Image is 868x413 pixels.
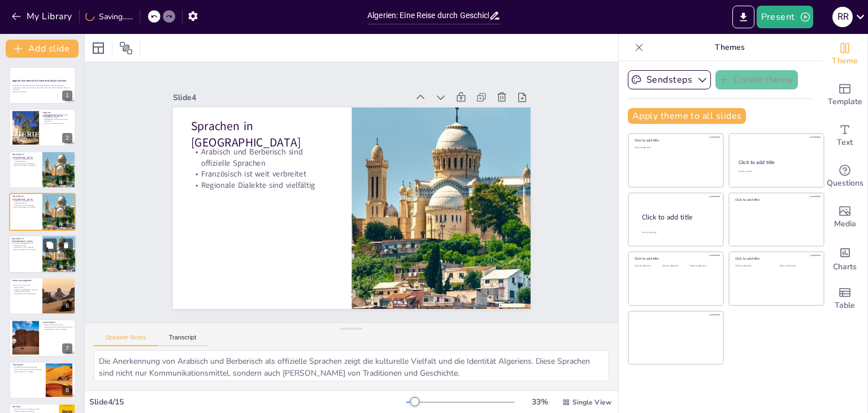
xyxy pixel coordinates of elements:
button: Transcript [158,334,208,346]
p: Traditionen [12,363,42,367]
div: 8 [62,385,72,395]
div: 7 [62,343,72,354]
p: Gerichte [12,405,56,408]
div: 33 % [526,397,553,407]
p: Arabisch und Berberisch sind offizielle Sprachen [12,242,39,246]
p: Arabisch und Berberisch sind offizielle Sprachen [12,200,39,204]
p: Küstenregion ist reich an Stränden [42,328,72,330]
div: 7 [9,319,76,356]
div: Click to add text [735,265,771,268]
p: Französisch ist weit verbreitet [12,162,39,165]
div: Saving...... [85,11,133,22]
div: Click to add title [635,256,715,261]
p: Sprachen in [GEOGRAPHIC_DATA] [190,118,333,151]
div: Click to add text [779,265,815,268]
button: Duplicate Slide [43,238,57,252]
input: Insert title [367,7,489,24]
div: Add charts and graphs [822,238,867,278]
div: r r [832,7,853,27]
div: 6 [62,301,72,311]
p: [GEOGRAPHIC_DATA] hat eine lange Küstenlinie [42,118,72,122]
div: https://cdn.sendsteps.com/images/logo/sendsteps_logo_white.pnghttps://cdn.sendsteps.com/images/lo... [8,235,76,273]
p: Themes [648,34,811,61]
div: Click to add text [738,170,813,173]
p: Casbah von [GEOGRAPHIC_DATA] ist UNESCO-Weltkulturerbe [12,289,39,292]
p: [GEOGRAPHIC_DATA] liegt im Norden [GEOGRAPHIC_DATA] [42,114,72,118]
p: Handwerkskunst ist vielfältig [12,371,42,373]
button: Delete Slide [59,238,73,252]
div: 1 [62,91,72,101]
p: Musik- und Tanztraditionen sind lebendig [12,368,42,371]
span: Single View [572,398,611,407]
p: Generated with [URL] [12,91,72,93]
div: 4 [62,217,72,227]
button: Export to PowerPoint [732,6,754,28]
div: 2 [62,133,72,143]
div: 3 [62,175,72,185]
span: Theme [832,55,858,67]
div: Click to add title [635,138,715,143]
p: Regionale Dialekte sind vielfältig [190,179,333,191]
div: 5 [63,259,73,269]
p: Grenzen zu mehreren Ländern [42,122,72,124]
button: Apply theme to all slides [628,108,746,124]
p: Sprachen in [GEOGRAPHIC_DATA] [12,153,39,159]
p: Tajine ist beliebt und vielseitig [12,410,56,412]
div: https://cdn.sendsteps.com/images/logo/sendsteps_logo_white.pnghttps://cdn.sendsteps.com/images/lo... [9,151,76,188]
button: Create theme [715,70,798,89]
p: Couscous ist ein Grundnahrungsmittel [12,408,56,411]
button: r r [832,6,853,28]
div: Click to add text [635,147,715,149]
div: Add text boxes [822,115,867,156]
p: Ruinen von Timgad sind beeindruckend [12,285,39,289]
p: Arabisch und Berberisch sind offizielle Sprachen [190,146,333,168]
div: Get real-time input from your audience [822,156,867,197]
span: Position [119,41,133,55]
p: Entdecken Sie die Vielfalt Algeriens: seine Lage, Sprachen, Sehenswürdigkeiten, Landschaften, Tra... [12,85,72,91]
button: Sendsteps [628,70,711,89]
span: Media [834,218,856,230]
span: Text [837,136,853,149]
div: Click to add title [735,197,816,202]
div: https://cdn.sendsteps.com/images/logo/sendsteps_logo_white.pnghttps://cdn.sendsteps.com/images/lo... [9,67,76,104]
textarea: Die Anerkennung von Arabisch und Berberisch als offizielle Sprachen zeigt die kulturelle Vielfalt... [94,350,609,381]
strong: Algerien: Eine Reise durch Geschichte, Musik und Natur [12,79,67,82]
p: Französisch ist weit verbreitet [12,246,39,248]
p: Französisch ist weit verbreitet [190,169,333,180]
button: Add slide [6,40,79,58]
div: Click to add text [635,265,660,268]
p: Französisch ist weit verbreitet [12,204,39,206]
span: Template [828,96,862,108]
p: Regionale Dialekte sind vielfältig [12,206,39,209]
p: Sprachen in [GEOGRAPHIC_DATA] [12,236,39,243]
div: https://cdn.sendsteps.com/images/logo/sendsteps_logo_white.pnghttps://cdn.sendsteps.com/images/lo... [9,109,76,146]
p: Regionale Dialekte sind vielfältig [12,164,39,166]
div: Add ready made slides [822,75,867,115]
p: Sahara-Wüste ist atemberaubend [12,292,39,295]
span: Charts [833,261,857,273]
div: Add images, graphics, shapes or video [822,197,867,238]
span: Table [835,299,855,312]
p: Lage von [GEOGRAPHIC_DATA] [42,111,72,117]
p: Sehenswürdigkeiten [12,279,39,282]
div: Click to add title [642,212,714,222]
p: Atlasgebirge bietet beeindruckende Kulisse [42,326,72,329]
button: Present [757,6,813,28]
p: Regionale Dialekte sind vielfältig [12,248,39,251]
div: Slide 4 [173,92,409,103]
button: My Library [8,7,77,25]
div: Change the overall theme [822,34,867,75]
div: Click to add text [662,265,688,268]
div: Layout [89,39,107,57]
div: Click to add body [642,231,713,234]
p: Sprachen in [GEOGRAPHIC_DATA] [12,195,39,201]
div: Add a table [822,278,867,319]
p: Landschaften [42,321,72,325]
div: Click to add title [739,159,814,166]
div: https://cdn.sendsteps.com/images/logo/sendsteps_logo_white.pnghttps://cdn.sendsteps.com/images/lo... [9,193,76,230]
div: 8 [9,362,76,399]
div: Slide 4 / 15 [89,397,406,407]
button: Speaker Notes [94,334,158,346]
div: https://cdn.sendsteps.com/images/logo/sendsteps_logo_white.pnghttps://cdn.sendsteps.com/images/lo... [9,277,76,315]
div: Click to add text [690,265,715,268]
